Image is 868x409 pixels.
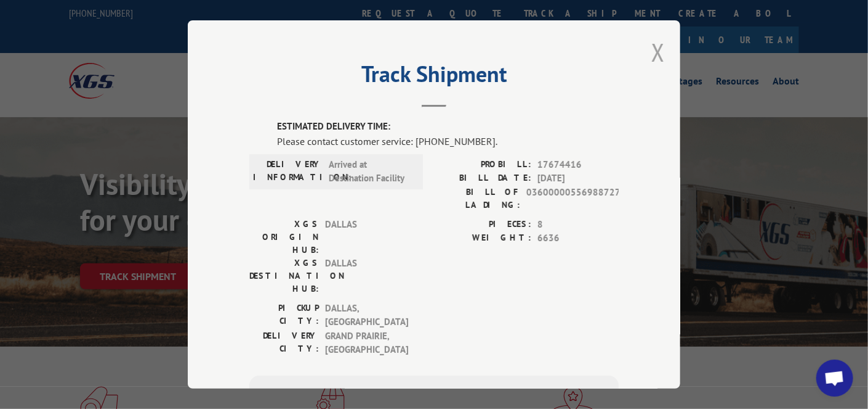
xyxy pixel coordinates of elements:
span: GRAND PRAIRIE , [GEOGRAPHIC_DATA] [325,329,408,357]
div: Please contact customer service: [PHONE_NUMBER]. [277,134,619,149]
span: 17674416 [537,158,619,172]
div: Open chat [816,360,853,397]
label: PROBILL: [434,158,531,172]
span: 6636 [537,231,619,246]
label: XGS ORIGIN HUB: [249,218,319,257]
label: BILL DATE: [434,171,531,186]
label: WEIGHT: [434,231,531,246]
label: XGS DESTINATION HUB: [249,257,319,295]
span: [DATE] [537,171,619,186]
span: DALLAS [325,218,408,257]
span: 03600000556988727 [526,186,619,212]
span: DALLAS , [GEOGRAPHIC_DATA] [325,302,408,329]
button: Close modal [651,36,665,68]
span: Arrived at Destination Facility [329,158,412,186]
label: DELIVERY INFORMATION: [253,158,323,186]
span: DALLAS [325,257,408,295]
label: PICKUP CITY: [249,302,319,329]
label: ESTIMATED DELIVERY TIME: [277,120,619,134]
h2: Track Shipment [249,65,619,89]
label: DELIVERY CITY: [249,329,319,357]
label: BILL OF LADING: [434,186,520,212]
span: 8 [537,218,619,232]
label: PIECES: [434,218,531,232]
